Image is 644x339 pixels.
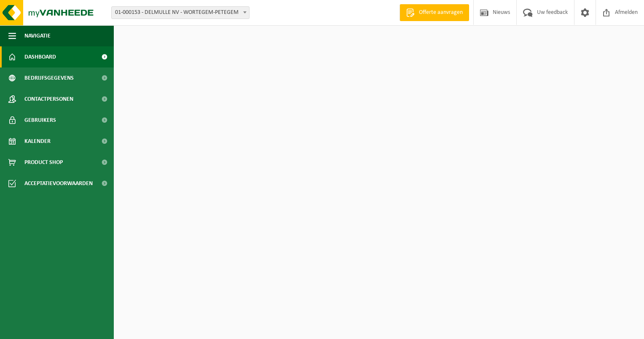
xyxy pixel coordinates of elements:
[111,6,250,19] span: 01-000153 - DELMULLE NV - WORTEGEM-PETEGEM
[24,67,74,89] span: Bedrijfsgegevens
[417,8,465,17] span: Offerte aanvragen
[24,152,63,173] span: Product Shop
[24,110,56,131] span: Gebruikers
[24,173,93,194] span: Acceptatievoorwaarden
[24,131,51,152] span: Kalender
[24,46,56,67] span: Dashboard
[24,25,51,46] span: Navigatie
[400,4,469,21] a: Offerte aanvragen
[24,89,73,110] span: Contactpersonen
[112,7,249,19] span: 01-000153 - DELMULLE NV - WORTEGEM-PETEGEM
